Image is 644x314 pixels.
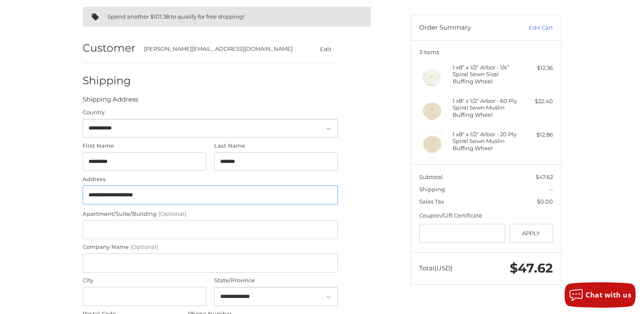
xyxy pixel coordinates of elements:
[214,142,338,150] label: Last Name
[83,276,206,285] label: City
[536,174,553,180] span: $47.62
[509,224,553,243] button: Apply
[313,43,338,55] button: Edit
[520,131,553,139] div: $12.86
[510,24,553,32] a: Edit Cart
[453,131,517,151] h4: 1 x 8" x 1/2" Arbor - 20 Ply Spiral Sewn Muslin Buffing Wheel
[83,175,338,184] label: Address
[564,282,636,308] button: Chat with us
[537,198,553,205] span: $0.00
[214,276,338,285] label: State/Province
[419,212,553,220] div: Coupon/Gift Certificate
[419,24,510,32] h3: Order Summary
[130,243,158,250] small: (Optional)
[419,224,506,243] input: Gift Certificate or Coupon Code
[419,49,553,55] h3: 3 Items
[83,41,135,55] h2: Customer
[83,142,206,150] label: First Name
[83,210,338,218] label: Apartment/Suite/Building
[158,210,186,217] small: (Optional)
[83,74,132,87] h2: Shipping
[108,13,244,20] span: Spend another $101.38 to qualify for free shipping!
[586,290,631,300] span: Chat with us
[144,45,297,53] div: [PERSON_NAME][EMAIL_ADDRESS][DOMAIN_NAME]
[419,186,445,193] span: Shipping
[419,198,444,205] span: Sales Tax
[520,64,553,72] div: $12.36
[83,95,138,108] legend: Shipping Address
[453,64,517,85] h4: 1 x 8” x 1/2" Arbor - 1/4” Spiral Sewn Sisal Buffing Wheel
[83,243,338,251] label: Company Name
[419,264,453,272] span: Total (USD)
[453,97,517,118] h4: 1 x 8" x 1/2" Arbor - 60 Ply Spiral Sewn Muslin Buffing Wheel
[419,174,443,180] span: Subtotal
[83,108,338,117] label: Country
[549,186,553,193] span: --
[510,260,553,276] span: $47.62
[520,97,553,106] div: $22.40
